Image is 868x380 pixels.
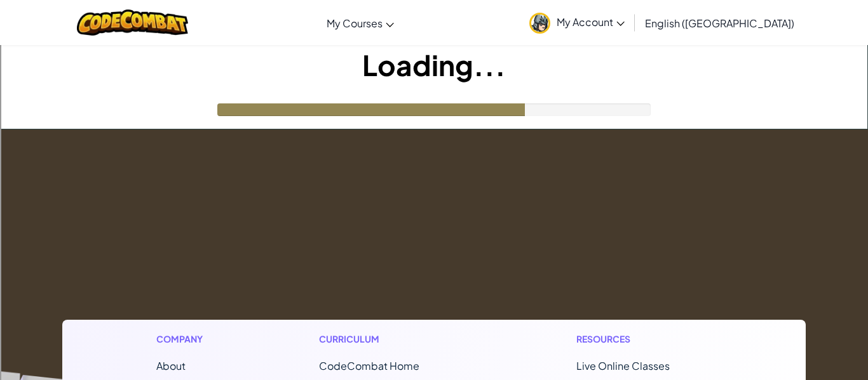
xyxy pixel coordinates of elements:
[645,16,794,30] span: English ([GEOGRAPHIC_DATA])
[639,6,801,40] a: English ([GEOGRAPHIC_DATA])
[523,3,631,43] a: My Account
[557,15,625,29] span: My Account
[320,6,400,40] a: My Courses
[529,13,550,34] img: avatar
[77,10,188,36] img: CodeCombat logo
[327,16,383,30] span: My Courses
